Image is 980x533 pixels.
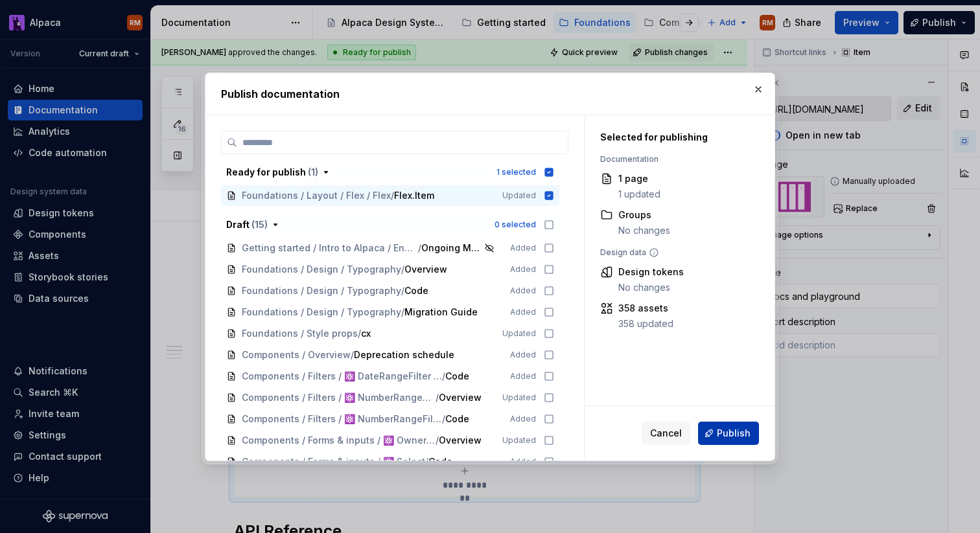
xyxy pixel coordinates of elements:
span: Foundations / Design / Typography [242,284,401,297]
div: Design data [600,247,744,258]
span: Code [445,370,471,383]
span: Cancel [650,427,682,440]
span: cx [361,327,387,340]
button: Ready for publish (1)1 selected [221,162,559,183]
span: / [358,327,361,340]
span: Ongoing Migrations [421,242,482,255]
span: / [418,242,421,255]
div: 358 updated [618,317,673,330]
span: Added [510,307,536,317]
span: / [436,434,439,447]
div: Groups [618,209,670,221]
span: Added [510,350,536,360]
div: No changes [618,224,670,237]
div: Documentation [600,154,744,164]
div: 1 updated [618,188,660,201]
span: Updated [502,435,536,446]
div: Design tokens [618,266,684,278]
div: 358 assets [618,302,673,315]
span: / [442,413,445,425]
span: Publish [717,427,751,440]
span: Getting started / Intro to Alpaca / Engineering / Migrations [242,242,418,255]
span: / [401,263,404,276]
span: Flex.Item [394,189,434,202]
span: Code [445,413,471,425]
span: Overview [404,263,447,276]
span: Updated [502,190,536,201]
span: ( 1 ) [308,166,318,177]
span: Added [510,414,536,424]
span: Added [510,243,536,253]
span: Components / Overview [242,348,351,361]
span: Overview [439,434,482,447]
span: / [442,370,445,383]
span: Updated [502,328,536,339]
span: Added [510,264,536,275]
span: / [391,189,394,202]
span: Added [510,371,536,381]
div: Selected for publishing [600,131,744,144]
span: Components / Filters / ⚛️ DateRangeFilter 🆕 [242,370,442,383]
span: Updated [502,392,536,403]
span: Added [510,286,536,296]
div: 1 page [618,172,660,185]
span: Components / Forms & inputs / ⚛️ Select [242,455,425,468]
span: Code [428,455,454,468]
span: / [401,284,404,297]
span: / [436,391,439,404]
span: Added [510,457,536,467]
span: ( 15 ) [251,219,268,230]
span: / [401,306,404,319]
span: Overview [439,391,482,404]
div: Ready for publish [226,166,318,179]
div: No changes [618,281,684,294]
span: Foundations / Layout / Flex / Flex [242,189,391,202]
span: Migration Guide [404,306,478,319]
button: Publish [698,422,759,445]
span: / [351,348,354,361]
h2: Publish documentation [221,86,759,102]
span: Components / Filters / ⚛️ NumberRangeFilter 🆕 [242,413,442,425]
span: Components / Filters / ⚛️ NumberRangeFilter 🆕 [242,391,436,404]
span: Foundations / Design / Typography [242,306,401,319]
button: Draft (15)0 selected [221,214,559,235]
span: / [425,455,428,468]
span: Components / Forms & inputs / ⚛️ OwnerSelect [242,434,436,447]
div: Draft [226,218,268,231]
button: Cancel [642,422,690,445]
span: Deprecation schedule [354,348,454,361]
span: Code [404,284,430,297]
span: Foundations / Style props [242,327,358,340]
div: 0 selected [495,220,536,230]
span: Foundations / Design / Typography [242,263,401,276]
div: 1 selected [496,167,536,177]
